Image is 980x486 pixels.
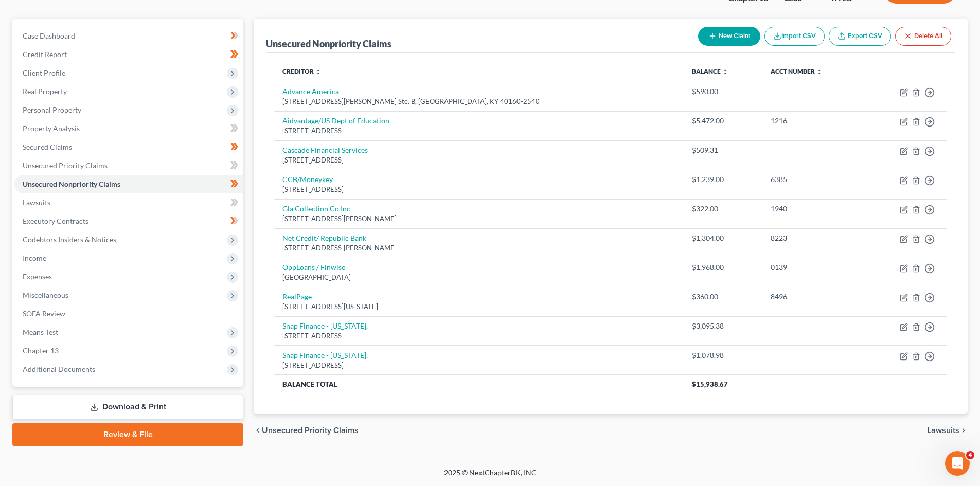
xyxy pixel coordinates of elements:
[282,185,675,194] div: [STREET_ADDRESS]
[692,174,754,185] div: $1,239.00
[966,451,974,459] span: 4
[14,156,243,175] a: Unsecured Priority Claims
[262,426,359,435] span: Unsecured Priority Claims
[282,175,333,184] a: CCB/Moneykey
[23,68,65,77] span: Client Profile
[23,254,46,262] span: Income
[23,50,67,59] span: Credit Report
[945,451,970,476] iframe: Intercom live chat
[692,350,754,361] div: $1,078.98
[816,69,822,75] i: unfold_more
[692,321,754,331] div: $3,095.38
[14,27,243,45] a: Case Dashboard
[274,375,684,393] th: Balance Total
[23,217,88,225] span: Executory Contracts
[23,291,68,299] span: Miscellaneous
[692,86,754,97] div: $590.00
[282,87,339,96] a: Advance America
[23,328,58,336] span: Means Test
[14,212,243,230] a: Executory Contracts
[692,262,754,273] div: $1,968.00
[692,380,728,388] span: $15,938.67
[692,145,754,155] div: $509.31
[23,309,65,318] span: SOFA Review
[282,361,675,370] div: [STREET_ADDRESS]
[282,263,345,272] a: OppLoans / Finwise
[282,204,350,213] a: Gla Collection Co Inc
[23,365,95,373] span: Additional Documents
[927,426,968,435] button: Lawsuits chevron_right
[315,69,321,75] i: unfold_more
[254,426,262,435] i: chevron_left
[692,233,754,243] div: $1,304.00
[282,302,675,312] div: [STREET_ADDRESS][US_STATE]
[23,124,80,133] span: Property Analysis
[282,214,675,224] div: [STREET_ADDRESS][PERSON_NAME]
[14,45,243,64] a: Credit Report
[23,198,50,207] span: Lawsuits
[692,204,754,214] div: $322.00
[12,395,243,419] a: Download & Print
[23,272,52,281] span: Expenses
[771,174,856,185] div: 6385
[282,273,675,282] div: [GEOGRAPHIC_DATA]
[771,292,856,302] div: 8496
[282,146,368,154] a: Cascade Financial Services
[692,116,754,126] div: $5,472.00
[282,126,675,136] div: [STREET_ADDRESS]
[282,292,312,301] a: RealPage
[282,67,321,75] a: Creditor unfold_more
[254,426,359,435] button: chevron_left Unsecured Priority Claims
[698,27,760,46] button: New Claim
[959,426,968,435] i: chevron_right
[771,67,822,75] a: Acct Number unfold_more
[282,321,368,330] a: Snap Finance - [US_STATE].
[282,155,675,165] div: [STREET_ADDRESS]
[692,67,728,75] a: Balance unfold_more
[282,243,675,253] div: [STREET_ADDRESS][PERSON_NAME]
[829,27,891,46] a: Export CSV
[14,193,243,212] a: Lawsuits
[23,105,81,114] span: Personal Property
[23,87,67,96] span: Real Property
[771,233,856,243] div: 8223
[282,233,366,242] a: Net Credit/ Republic Bank
[266,38,391,50] div: Unsecured Nonpriority Claims
[14,175,243,193] a: Unsecured Nonpriority Claims
[23,235,116,244] span: Codebtors Insiders & Notices
[764,27,825,46] button: Import CSV
[12,423,243,446] a: Review & File
[197,467,783,486] div: 2025 © NextChapterBK, INC
[771,262,856,273] div: 0139
[895,27,951,46] button: Delete All
[282,331,675,341] div: [STREET_ADDRESS]
[692,292,754,302] div: $360.00
[23,179,120,188] span: Unsecured Nonpriority Claims
[23,31,75,40] span: Case Dashboard
[14,304,243,323] a: SOFA Review
[927,426,959,435] span: Lawsuits
[771,204,856,214] div: 1940
[282,351,368,359] a: Snap Finance - [US_STATE].
[23,346,59,355] span: Chapter 13
[23,142,72,151] span: Secured Claims
[722,69,728,75] i: unfold_more
[282,97,675,106] div: [STREET_ADDRESS][PERSON_NAME] Ste. B, [GEOGRAPHIC_DATA], KY 40160-2540
[771,116,856,126] div: 1216
[14,119,243,138] a: Property Analysis
[282,116,389,125] a: Aidvantage/US Dept of Education
[23,161,108,170] span: Unsecured Priority Claims
[14,138,243,156] a: Secured Claims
